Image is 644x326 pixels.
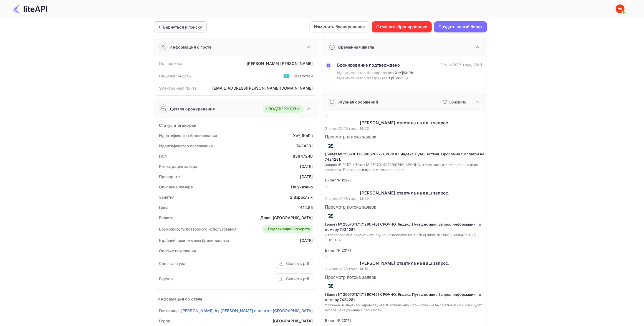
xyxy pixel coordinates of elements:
[159,226,237,232] div: Возможность повторного использования
[283,71,290,81] span: США
[159,261,186,266] div: Счет-фактура
[325,260,484,267] div: [PERSON_NAME] ответила на ваш запрос.
[325,151,484,162] p: [Билет № 25063013364852027] СРОЧНО. Яндекс Путешествия. Проблема с оплатой на 7424281.
[325,292,484,303] p: [Билет № 25070117471290746] СРОЧНО. Яндекс Путешествия. Запрос информации по номеру 7424281
[286,261,309,266] div: Скачать pdf
[440,62,482,68] div: 19 мая 2025 года, 20:11
[325,196,484,202] p: 2 июля 2025 года, 14:22
[616,4,625,13] img: Служба Поддержки Яндекса
[325,178,352,182] span: Билет № 19278
[159,85,197,91] div: Электронная почта
[159,133,217,138] div: Идентификатор бронирования
[300,237,313,243] div: [DATE]
[325,162,484,172] p: Запрос № 20171 «[Тикет № 25070117471290746] СРОЧНО...» был закрыт и объединён с этим запросом. По...
[260,215,313,221] div: Долл. [GEOGRAPHIC_DATA]
[395,70,413,76] span: XeYjlKnPh
[296,143,313,149] div: 7424281
[159,215,173,221] div: Валюта
[159,276,173,282] div: Ваучер
[434,21,487,32] button: Создать новый билет
[159,153,168,159] div: HCN
[247,60,313,66] div: [PERSON_NAME] [PERSON_NAME]
[159,204,169,210] div: Цена
[292,73,313,79] div: Казахстан
[159,163,197,169] div: Регистрация заезда
[159,60,182,66] div: Полное имя
[159,174,180,180] div: Проверьте
[325,303,484,313] p: Уважаемый партнёр, здравствуйте! К сожалению, бронирование было отменено, и вам будет возвращена ...
[291,184,313,190] div: Не указано
[325,134,484,140] p: Просмотр потока заявок
[158,296,203,302] div: Информация об отеле
[449,99,467,105] p: Обновить
[290,194,313,200] div: 2 Взрослых
[325,266,484,272] p: 2 июля 2025 года, 14:18
[163,24,202,30] div: Вернуться к поиску
[159,194,175,200] div: Занятия
[159,184,193,190] div: Описание номера
[325,126,484,132] p: 2 июля 2025 года, 14:22
[325,281,336,292] img: AwvSTEc2VUhQAAAAAElFTkSuQmCC
[170,44,212,50] div: Информация о госте
[159,143,213,149] div: Идентификатор поставщика
[372,21,432,32] button: Отменить бронирование
[212,85,313,91] div: [EMAIL_ADDRESS][PERSON_NAME][DOMAIN_NAME]
[159,308,179,314] div: Гостиница
[300,174,313,180] div: [DATE]
[286,276,309,282] div: Скачать pdf
[293,153,313,159] div: 83847240
[325,222,484,233] p: [Билет № 25070117471290746] СРОЧНО. Яндекс Путешествия. Запрос информации по номеру 7424281
[159,73,191,79] div: Национальность
[325,233,484,242] p: Этот запрос был закрыт и объединён с запросом № 19278 «[Тикет № 25063013364852027] TOP-U...».
[159,318,171,324] div: Город
[273,318,313,324] div: [GEOGRAPHIC_DATA]
[325,190,484,196] div: [PERSON_NAME] ответила на ваш запрос.
[159,237,229,243] div: Крайний срок отмены бронирования
[325,120,484,126] div: [PERSON_NAME] ответила на ваш запрос.
[300,163,313,169] div: [DATE]
[337,75,389,81] span: Идентификатор предзаказа:
[325,140,336,151] img: AwvSTEc2VUhQAAAAAElFTkSuQmCC
[339,99,378,105] div: Журнал сообщений
[159,122,197,128] div: Статус и оговорки
[325,204,484,211] p: Просмотр потока заявок
[264,106,301,112] div: ПОДТВЕРЖДЕНО
[159,248,196,254] div: Особые пожелания
[337,70,395,76] span: Идентификатор бронирования:
[439,97,469,106] button: Обновить
[12,4,47,13] img: Логотип LiteAPI
[170,106,215,112] div: Детали бронирования
[325,318,351,323] span: Билет № 20171
[325,211,336,222] img: AwvSTEc2VUhQAAAAAElFTkSuQmCC
[337,62,413,69] div: Бронирование подтверждено
[309,21,370,32] button: Изменить бронирование
[325,274,484,281] p: Просмотр потока заявок
[264,226,310,232] div: Подлежащий Возврату
[339,44,374,50] div: Временная шкала
[300,204,313,210] div: 412.85
[293,133,313,138] div: XeYjlKnPh
[325,248,351,252] span: Билет № 20171
[389,75,408,81] span: LpEWRlEj0
[181,308,313,314] a: [PERSON_NAME] by [PERSON_NAME] в центре [GEOGRAPHIC_DATA]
